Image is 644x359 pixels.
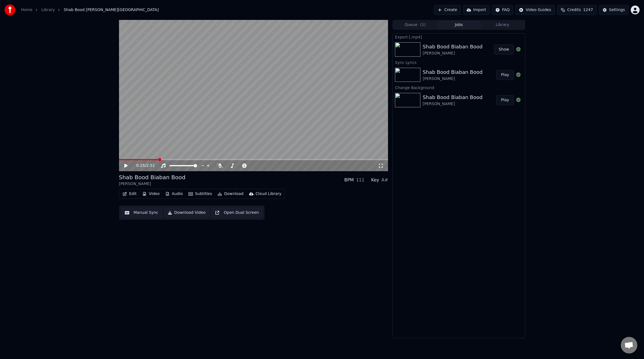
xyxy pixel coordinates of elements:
[609,7,625,13] div: Settings
[186,190,214,198] button: Subtitles
[120,190,139,198] button: Edit
[136,163,149,168] div: /
[64,7,159,13] span: Shab Bood [PERSON_NAME][GEOGRAPHIC_DATA]
[121,208,162,218] button: Manual Sync
[423,76,482,82] div: [PERSON_NAME]
[621,337,637,353] div: Open chat
[437,21,481,29] button: Jobs
[119,173,185,181] div: Shab Bood Biaban Bood
[381,177,388,183] div: A#
[463,5,490,15] button: Import
[423,68,482,76] div: Shab Bood Biaban Bood
[215,190,246,198] button: Download
[599,5,629,15] button: Settings
[393,33,525,40] div: Export [.mp4]
[21,7,159,13] nav: breadcrumb
[356,177,364,183] div: 111
[371,177,379,183] div: Key
[515,5,555,15] button: Video Guides
[434,5,461,15] button: Create
[119,181,185,187] div: [PERSON_NAME]
[163,190,185,198] button: Audio
[344,177,354,183] div: BPM
[41,7,55,13] a: Library
[256,191,281,197] div: Cloud Library
[393,59,525,66] div: Sync Lyrics
[423,93,482,101] div: Shab Bood Biaban Bood
[557,5,597,15] button: Credits1247
[146,163,155,168] span: 2:51
[567,7,581,13] span: Credits
[140,190,162,198] button: Video
[496,95,514,105] button: Play
[423,101,482,107] div: [PERSON_NAME]
[583,7,593,13] span: 1247
[21,7,32,13] a: Home
[4,4,15,15] img: youka
[393,21,437,29] button: Queue
[211,208,263,218] button: Open Dual Screen
[481,21,524,29] button: Library
[494,45,514,54] button: Show
[164,208,209,218] button: Download Video
[420,22,426,28] span: ( 1 )
[423,43,482,51] div: Shab Bood Biaban Bood
[136,163,145,168] span: 0:25
[492,5,513,15] button: FAQ
[496,70,514,80] button: Play
[423,51,482,56] div: [PERSON_NAME]
[393,84,525,91] div: Change Background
